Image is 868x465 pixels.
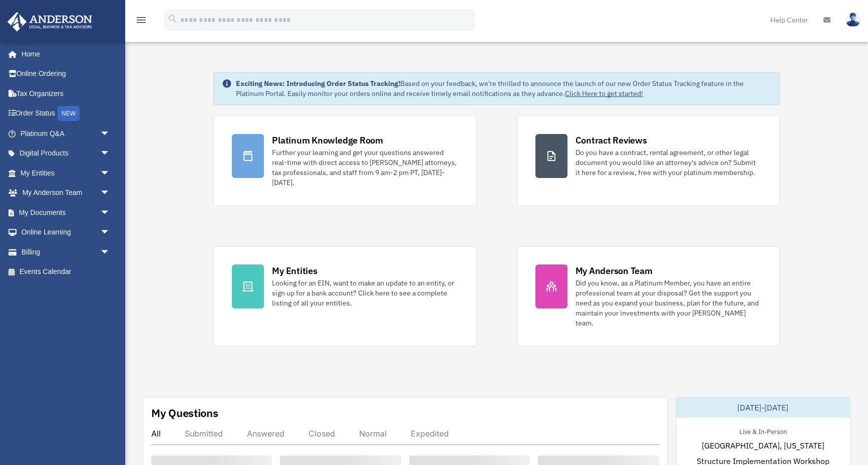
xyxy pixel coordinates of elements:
[7,242,125,262] a: Billingarrow_drop_down
[575,264,653,277] div: My Anderson Team
[151,405,218,420] div: My Questions
[575,134,647,146] div: Contract Reviews
[100,163,120,183] span: arrow_drop_down
[272,147,458,187] div: Further your learning and get your questions answered real-time with direct access to [PERSON_NAM...
[135,17,147,26] a: menu
[100,183,120,203] span: arrow_drop_down
[7,262,125,282] a: Events Calendar
[731,425,795,436] div: Live & In-Person
[167,13,178,24] i: search
[7,222,125,242] a: Online Learningarrow_drop_down
[565,89,643,98] a: Click Here to get started!
[272,134,383,146] div: Platinum Knowledge Room
[575,278,761,328] div: Did you know, as a Platinum Member, you have an entire professional team at your disposal? Get th...
[7,183,125,203] a: My Anderson Teamarrow_drop_down
[359,428,387,438] div: Normal
[100,242,120,262] span: arrow_drop_down
[100,123,120,144] span: arrow_drop_down
[702,439,824,451] span: [GEOGRAPHIC_DATA], [US_STATE]
[575,147,761,177] div: Do you have a contract, rental agreement, or other legal document you would like an attorney's ad...
[100,222,120,243] span: arrow_drop_down
[5,12,95,31] img: Anderson Advisors Platinum Portal
[7,103,125,124] a: Order StatusNEW
[272,278,458,308] div: Looking for an EIN, want to make an update to an entity, or sign up for a bank account? Click her...
[272,264,317,277] div: My Entities
[676,397,850,417] div: [DATE]-[DATE]
[7,143,125,163] a: Digital Productsarrow_drop_down
[247,428,284,438] div: Answered
[411,428,449,438] div: Expedited
[100,202,120,223] span: arrow_drop_down
[236,79,400,88] strong: Exciting News: Introducing Order Status Tracking!
[213,115,476,206] a: Platinum Knowledge Room Further your learning and get your questions answered real-time with dire...
[7,123,125,143] a: Platinum Q&Aarrow_drop_down
[517,115,780,206] a: Contract Reviews Do you have a contract, rental agreement, or other legal document you would like...
[100,143,120,164] span: arrow_drop_down
[7,44,120,64] a: Home
[845,12,860,27] img: User Pic
[151,428,161,438] div: All
[236,78,771,98] div: Based on your feedback, we're thrilled to announce the launch of our new Order Status Tracking fe...
[7,64,125,84] a: Online Ordering
[58,106,80,121] div: NEW
[213,246,476,346] a: My Entities Looking for an EIN, want to make an update to an entity, or sign up for a bank accoun...
[7,163,125,183] a: My Entitiesarrow_drop_down
[309,428,335,438] div: Closed
[7,202,125,222] a: My Documentsarrow_drop_down
[185,428,223,438] div: Submitted
[517,246,780,346] a: My Anderson Team Did you know, as a Platinum Member, you have an entire professional team at your...
[135,14,147,26] i: menu
[7,83,125,103] a: Tax Organizers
